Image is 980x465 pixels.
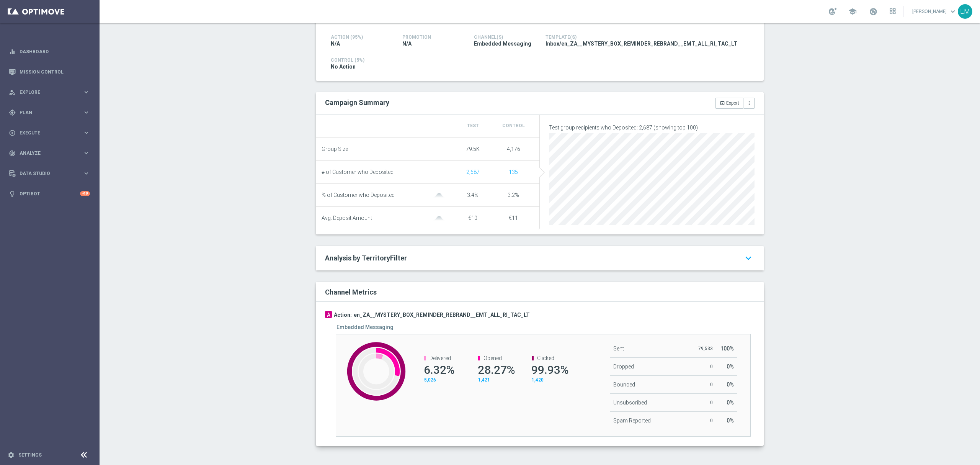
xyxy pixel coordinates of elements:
[467,192,479,198] span: 3.4%
[20,131,83,135] span: Execute
[325,311,332,318] div: A
[331,63,356,70] span: No Action
[20,90,83,95] span: Explore
[8,89,90,95] button: person_search Explore keyboard_arrow_right
[9,170,83,177] div: Data Studio
[698,363,713,370] p: 0
[20,41,90,62] a: Dashboard
[466,146,480,152] span: 79.5K
[531,363,568,377] span: 99.93%
[402,40,412,47] span: N/A
[727,363,734,370] span: 0%
[8,150,90,156] div: track_changes Analyze keyboard_arrow_right
[83,109,90,116] i: keyboard_arrow_right
[613,381,635,388] span: Bounced
[431,216,447,221] img: gaussianGrey.svg
[325,288,377,296] h2: Channel Metrics
[9,190,16,197] i: lightbulb
[507,146,520,152] span: 4,176
[613,400,647,406] span: Unsubscribed
[20,110,83,115] span: Plan
[9,109,83,116] div: Plan
[83,170,90,177] i: keyboard_arrow_right
[20,62,90,82] a: Mission Control
[325,98,389,106] h2: Campaign Summary
[9,109,16,116] i: gps_fixed
[8,170,90,177] button: Data Studio keyboard_arrow_right
[402,34,462,40] h4: Promotion
[613,363,634,370] span: Dropped
[9,41,90,62] div: Dashboard
[8,130,90,136] button: play_circle_outline Execute keyboard_arrow_right
[546,34,749,40] h4: Template(s)
[325,254,755,263] a: Analysis by TerritoryFilter keyboard_arrow_down
[698,418,713,424] p: 0
[331,40,340,47] span: N/A
[8,69,90,75] button: Mission Control
[720,100,725,106] i: open_in_browser
[532,377,544,383] span: 1,420
[698,345,713,352] p: 79,533
[424,377,436,383] span: 5,026
[474,40,531,47] span: Embedded Messaging
[508,192,519,198] span: 3.2%
[334,311,352,318] h3: Action:
[20,183,80,204] a: Optibot
[509,169,518,175] span: Show unique customers
[9,129,83,136] div: Execute
[483,355,502,361] span: Opened
[9,150,16,157] i: track_changes
[537,355,554,361] span: Clicked
[9,183,90,204] div: Optibot
[698,400,713,406] p: 0
[18,453,42,457] a: Settings
[742,251,755,265] i: keyboard_arrow_down
[20,151,83,156] span: Analyze
[468,215,477,221] span: €10
[9,89,16,96] i: person_search
[20,171,83,176] span: Data Studio
[325,254,407,262] span: Analysis by TerritoryFilter
[80,191,90,196] div: +10
[467,123,479,128] span: Test
[549,124,755,131] p: Test group recipients who Deposited: 2,687 (showing top 100)
[958,4,972,19] div: LM
[83,129,90,136] i: keyboard_arrow_right
[613,418,651,424] span: Spam Reported
[336,324,394,330] h5: Embedded Messaging
[720,345,734,352] span: 100%
[9,150,83,157] div: Analyze
[509,215,518,221] span: €11
[424,363,454,377] span: 6.32%
[8,49,90,55] button: equalizer Dashboard
[430,355,451,361] span: Delivered
[322,146,348,152] span: Group Size
[478,363,515,377] span: 28.27%
[331,34,391,40] h4: Action (95%)
[478,377,490,383] span: 1,421
[698,381,713,388] p: 0
[727,400,734,406] span: 0%
[9,89,83,96] div: Explore
[83,88,90,96] i: keyboard_arrow_right
[466,169,480,175] span: Show unique customers
[8,191,90,197] div: lightbulb Optibot +10
[502,123,525,128] span: Control
[431,193,447,198] img: gaussianGrey.svg
[715,98,743,108] button: open_in_browser Export
[546,40,737,47] span: Inbox/en_ZA__MYSTERY_BOX_REMINDER_REBRAND__EMT_ALL_RI_TAC_LT
[8,110,90,116] button: gps_fixed Plan keyboard_arrow_right
[325,287,759,297] div: Channel Metrics
[331,57,749,63] h4: Control (5%)
[949,7,957,16] span: keyboard_arrow_down
[474,34,534,40] h4: Channel(s)
[848,7,857,16] span: school
[9,48,16,55] i: equalizer
[9,62,90,82] div: Mission Control
[83,149,90,157] i: keyboard_arrow_right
